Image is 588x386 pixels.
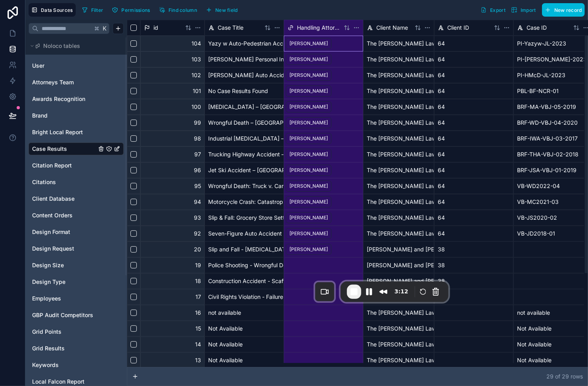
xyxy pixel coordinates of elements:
div: Client Name [363,20,434,36]
button: Select row [130,215,137,221]
div: 64 [434,115,513,131]
div: [PERSON_NAME] and [PERSON_NAME] PLLC [363,241,434,257]
div: 93 [140,210,205,226]
div: Case Title [205,20,284,36]
button: Select row [130,278,137,284]
span: User [32,62,44,70]
div: No Case Results Found [205,83,284,99]
span: Employees [32,295,61,302]
div: 64 [434,83,513,99]
div: 99 [140,115,205,131]
span: Design Type [32,278,65,286]
div: [PERSON_NAME] [289,40,328,47]
div: [PERSON_NAME] [289,183,328,190]
div: Design Request [29,242,124,255]
a: Grid Points [32,328,96,336]
div: Not Available [205,352,284,368]
div: 95 [140,178,205,194]
div: Case Results [29,143,124,155]
span: Find column [169,7,197,13]
span: Content Orders [32,211,73,219]
div: [PERSON_NAME] [289,119,328,126]
div: Client Database [29,192,124,205]
div: Wrongful Death – [GEOGRAPHIC_DATA] [205,115,284,131]
div: Attorneys Team [29,76,124,89]
span: Design Request [32,245,74,253]
span: Case ID [527,24,547,32]
div: [PERSON_NAME] and [PERSON_NAME] PLLC [363,273,434,289]
span: GBP Audit Competitors [32,311,93,319]
span: Client Database [32,195,75,203]
a: Grid Results [32,344,96,352]
div: Keywords [29,359,124,371]
div: 64 [434,36,513,51]
a: User [32,62,96,70]
div: 18 [140,273,205,289]
div: [PERSON_NAME] [289,167,328,174]
button: Select row [130,120,137,126]
button: Select row [130,294,137,300]
div: [PERSON_NAME] [289,214,328,221]
button: New field [203,4,241,16]
button: Import [508,3,539,17]
div: 64 [434,194,513,210]
div: 104 [140,36,205,51]
div: Awards Recognition [29,93,124,105]
span: Client Name [376,24,408,32]
span: Permissions [121,7,150,13]
div: 64 [434,226,513,241]
div: The [PERSON_NAME] Law Firm [363,115,434,131]
div: Industrial [MEDICAL_DATA] – [GEOGRAPHIC_DATA] [205,131,284,146]
span: New record [554,7,582,13]
a: Case Results [32,145,96,153]
div: The [PERSON_NAME] Law Firm [363,99,434,115]
div: The [PERSON_NAME] Law Firm [363,178,434,194]
a: Attorneys Team [32,78,96,86]
button: Select row [130,357,137,363]
button: Select row [130,72,137,78]
span: Bright Local Report [32,128,83,136]
a: GBP Audit Competitors [32,311,96,319]
div: The [PERSON_NAME] Law Firm [363,352,434,368]
div: Not Available [205,321,284,337]
div: 64 [434,146,513,162]
div: 13 [140,352,205,368]
span: Design Format [32,228,70,236]
div: 17 [140,289,205,305]
div: [PERSON_NAME] [289,135,328,142]
div: 19 [140,257,205,273]
div: 100 [140,99,205,115]
div: 94 [140,194,205,210]
div: 64 [434,99,513,115]
div: 38 [434,257,513,273]
span: Handling Attorneys [297,24,341,32]
button: Select row [130,230,137,237]
span: Local Falcon Report [32,378,84,386]
div: id [140,20,205,36]
div: The [PERSON_NAME] Law Firm [363,83,434,99]
a: Citations [32,178,96,186]
div: 38 [434,241,513,257]
button: Noloco tables [29,40,119,51]
div: 38 [434,273,513,289]
a: Client Database [32,195,96,203]
div: The [PERSON_NAME] Law Firm [363,146,434,162]
a: Bright Local Report [32,128,96,136]
div: 96 [140,162,205,178]
span: Citation Report [32,162,72,169]
div: Motorcycle Crash: Catastrophic Recovery [205,194,284,210]
button: Select row [130,310,137,316]
a: Brand [32,112,96,120]
div: The [PERSON_NAME] Law Firm [363,194,434,210]
span: New field [215,7,238,13]
div: Select all [127,20,140,36]
div: Employees [29,292,124,305]
button: Select row [130,88,137,94]
span: Grid Points [32,328,61,336]
span: Export [490,7,506,13]
span: Brand [32,112,48,120]
div: 64 [434,51,513,67]
span: Citations [32,178,56,186]
a: Permissions [109,4,156,16]
div: [PERSON_NAME] [289,103,328,110]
